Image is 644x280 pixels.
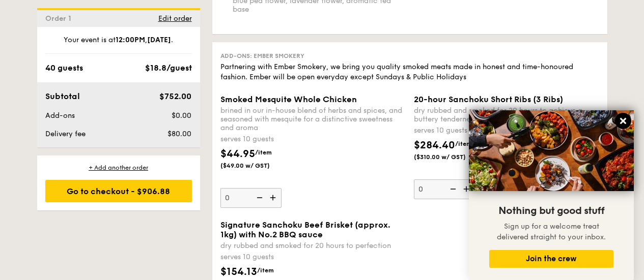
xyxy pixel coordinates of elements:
span: Smoked Mesquite Whole Chicken [220,95,357,104]
div: serves 10 guests [220,252,406,262]
img: icon-reduce.1d2dbef1.svg [251,188,266,207]
button: Join the crew [489,250,613,268]
span: $80.00 [167,130,191,138]
span: Delivery fee [45,130,86,138]
span: Add-ons: Ember Smokery [220,52,304,59]
span: Add-ons [45,111,75,120]
span: $752.00 [159,91,191,101]
span: 20-hour Sanchoku Short Ribs (3 Ribs) [414,95,563,104]
strong: [DATE] [147,36,171,44]
div: brined in our in-house blend of herbs and spices, and seasoned with mesquite for a distinctive sw... [220,106,406,132]
div: Partnering with Ember Smokery, we bring you quality smoked meats made in honest and time-honoured... [220,62,599,82]
span: Signature Sanchoku Beef Brisket (approx. 1kg) with No.2 BBQ sauce [220,220,390,239]
span: $284.40 [414,139,455,151]
span: /item [255,149,272,156]
img: icon-add.58712e84.svg [460,179,475,199]
input: 20-hour Sanchoku Short Ribs (3 Ribs)dry rubbed and smoked for 20 hours to achieve a buttery tende... [414,179,475,199]
span: $44.95 [220,148,255,160]
div: + Add another order [45,164,192,172]
span: ($49.00 w/ GST) [220,162,290,170]
button: Close [615,113,631,129]
span: $0.00 [172,111,191,120]
div: dry rubbed and smoked for 20 hours to achieve a buttery tenderness, handle with care [414,106,599,123]
div: dry rubbed and smoked for 20 hours to perfection [220,241,406,250]
div: serves 10 guests [220,134,406,144]
div: Go to checkout - $906.88 [45,180,192,202]
span: Edit order [158,14,192,23]
span: Sign up for a welcome treat delivered straight to your inbox. [497,222,606,241]
span: /item [257,267,274,274]
div: serves 10 guests [414,126,599,136]
img: DSC07876-Edit02-Large.jpeg [469,110,634,191]
span: Order 1 [45,14,75,23]
span: /item [455,140,472,147]
div: Your event is at , . [45,35,192,54]
img: icon-reduce.1d2dbef1.svg [444,179,460,199]
span: Subtotal [45,91,80,101]
strong: 12:00PM [116,36,145,44]
input: Smoked Mesquite Whole Chickenbrined in our in-house blend of herbs and spices, and seasoned with ... [220,188,282,208]
div: $18.8/guest [145,62,192,74]
img: icon-add.58712e84.svg [266,188,282,207]
div: 40 guests [45,62,83,74]
span: $154.13 [220,266,257,278]
span: ($310.00 w/ GST) [414,153,483,161]
span: Nothing but good stuff [498,205,604,217]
